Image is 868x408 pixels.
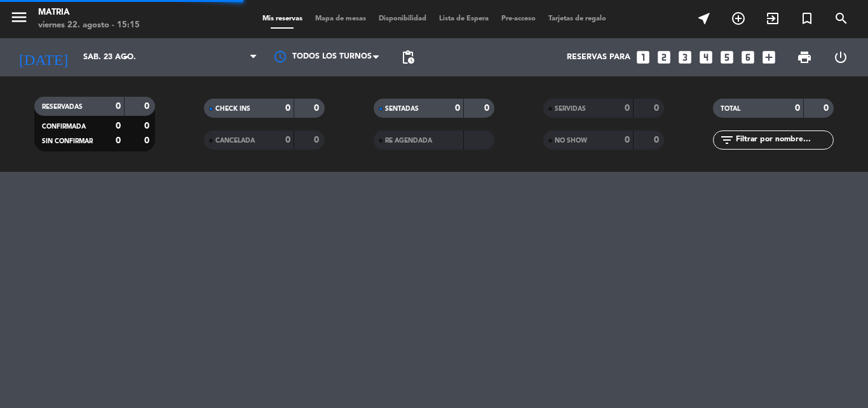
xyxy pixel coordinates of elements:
i: power_settings_new [833,50,848,65]
i: looks_4 [698,49,714,66]
strong: 0 [654,136,661,144]
i: exit_to_app [765,11,780,26]
i: looks_two [656,49,672,66]
input: Filtrar por nombre... [735,133,833,147]
span: SENTADAS [385,106,419,112]
strong: 0 [484,104,492,113]
i: menu [10,8,29,27]
strong: 0 [144,136,152,145]
strong: 0 [144,102,152,111]
span: SERVIDAS [555,106,586,112]
i: near_me [696,11,712,26]
i: add_circle_outline [731,11,746,26]
span: Reservas para [567,53,630,62]
i: turned_in_not [799,11,815,26]
strong: 0 [116,136,121,145]
span: Mis reservas [256,15,309,22]
strong: 0 [285,136,290,144]
i: add_box [761,49,777,66]
strong: 0 [795,104,800,113]
i: filter_list [719,132,735,148]
i: [DATE] [10,43,77,71]
span: Pre-acceso [495,15,542,22]
span: Disponibilidad [372,15,433,22]
span: NO SHOW [555,137,587,144]
span: pending_actions [400,50,416,65]
span: CANCELADA [215,137,255,144]
span: Lista de Espera [433,15,495,22]
div: viernes 22. agosto - 15:15 [38,19,140,32]
span: CHECK INS [215,106,250,112]
span: RESERVADAS [42,104,83,110]
strong: 0 [144,122,152,130]
strong: 0 [824,104,831,113]
span: Mapa de mesas [309,15,372,22]
strong: 0 [116,122,121,130]
strong: 0 [625,136,630,144]
div: MATRIA [38,6,140,19]
i: looks_6 [740,49,756,66]
div: LOG OUT [822,38,858,76]
span: RE AGENDADA [385,137,432,144]
strong: 0 [455,104,460,113]
i: search [834,11,849,26]
span: CONFIRMADA [42,123,86,130]
strong: 0 [654,104,661,113]
strong: 0 [314,104,322,113]
span: TOTAL [721,106,740,112]
button: menu [10,8,29,31]
strong: 0 [625,104,630,113]
span: SIN CONFIRMAR [42,138,93,144]
span: print [797,50,812,65]
i: looks_one [635,49,651,66]
span: Tarjetas de regalo [542,15,613,22]
i: looks_5 [719,49,735,66]
strong: 0 [285,104,290,113]
i: looks_3 [677,49,693,66]
strong: 0 [314,136,322,144]
strong: 0 [116,102,121,111]
i: arrow_drop_down [118,50,133,65]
